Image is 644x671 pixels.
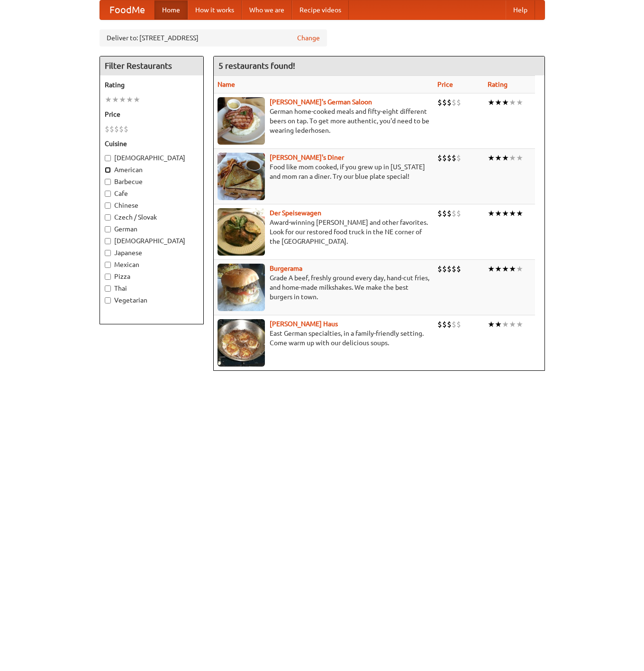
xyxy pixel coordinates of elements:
[218,208,265,256] img: speisewagen.jpg
[100,29,327,46] div: Deliver to: [STREET_ADDRESS]
[105,236,199,246] label: [DEMOGRAPHIC_DATA]
[218,153,265,200] img: sallys.jpg
[437,319,442,330] li: $
[516,264,523,274] li: ★
[218,319,265,367] img: kohlhaus.jpg
[456,97,461,108] li: $
[516,319,523,330] li: ★
[488,97,495,108] li: ★
[509,153,516,163] li: ★
[488,153,495,163] li: ★
[242,0,292,19] a: Who we are
[105,167,111,173] input: American
[105,250,111,256] input: Japanese
[105,214,111,221] input: Czech / Slovak
[100,0,154,19] a: FoodMe
[502,97,509,108] li: ★
[105,189,199,198] label: Cafe
[105,191,111,197] input: Cafe
[105,177,199,186] label: Barbecue
[218,264,265,311] img: burgerama.jpg
[270,209,321,217] b: Der Speisewagen
[119,124,124,134] li: $
[105,94,112,105] li: ★
[114,124,119,134] li: $
[488,81,508,88] a: Rating
[105,297,111,303] input: Vegetarian
[488,208,495,219] li: ★
[456,153,461,163] li: $
[442,264,447,274] li: $
[516,97,523,108] li: ★
[447,208,452,219] li: $
[270,154,344,161] a: [PERSON_NAME]'s Diner
[188,0,242,19] a: How it works
[442,208,447,219] li: $
[218,162,430,181] p: Food like mom cooked, if you grew up in [US_STATE] and mom ran a diner. Try our blue plate special!
[488,264,495,274] li: ★
[105,165,199,175] label: American
[456,264,461,274] li: $
[105,202,111,209] input: Chinese
[452,97,456,108] li: $
[100,56,203,75] h4: Filter Restaurants
[442,97,447,108] li: $
[105,248,199,257] label: Japanese
[502,153,509,163] li: ★
[105,139,199,148] h5: Cuisine
[442,319,447,330] li: $
[105,80,199,90] h5: Rating
[218,107,430,135] p: German home-cooked meals and fifty-eight different beers on tap. To get more authentic, you'd nee...
[452,153,456,163] li: $
[297,33,320,43] a: Change
[495,153,502,163] li: ★
[495,97,502,108] li: ★
[516,208,523,219] li: ★
[437,97,442,108] li: $
[105,155,111,161] input: [DEMOGRAPHIC_DATA]
[105,285,111,292] input: Thai
[292,0,349,19] a: Recipe videos
[105,124,109,134] li: $
[105,262,111,268] input: Mexican
[112,94,119,105] li: ★
[437,208,442,219] li: $
[447,97,452,108] li: $
[105,274,111,280] input: Pizza
[502,208,509,219] li: ★
[447,319,452,330] li: $
[502,319,509,330] li: ★
[105,295,199,305] label: Vegetarian
[509,319,516,330] li: ★
[124,124,128,134] li: $
[218,273,430,302] p: Grade A beef, freshly ground every day, hand-cut fries, and home-made milkshakes. We make the bes...
[270,320,338,328] a: [PERSON_NAME] Haus
[447,264,452,274] li: $
[218,61,295,70] ng-pluralize: 5 restaurants found!
[456,319,461,330] li: $
[437,81,453,88] a: Price
[105,272,199,281] label: Pizza
[509,97,516,108] li: ★
[452,319,456,330] li: $
[119,94,126,105] li: ★
[456,208,461,219] li: $
[126,94,133,105] li: ★
[437,153,442,163] li: $
[105,260,199,269] label: Mexican
[109,124,114,134] li: $
[105,226,111,232] input: German
[488,319,495,330] li: ★
[105,110,199,119] h5: Price
[218,97,265,145] img: esthers.jpg
[105,201,199,210] label: Chinese
[270,265,302,272] a: Burgerama
[105,284,199,293] label: Thai
[452,208,456,219] li: $
[105,212,199,222] label: Czech / Slovak
[133,94,140,105] li: ★
[105,179,111,185] input: Barbecue
[495,208,502,219] li: ★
